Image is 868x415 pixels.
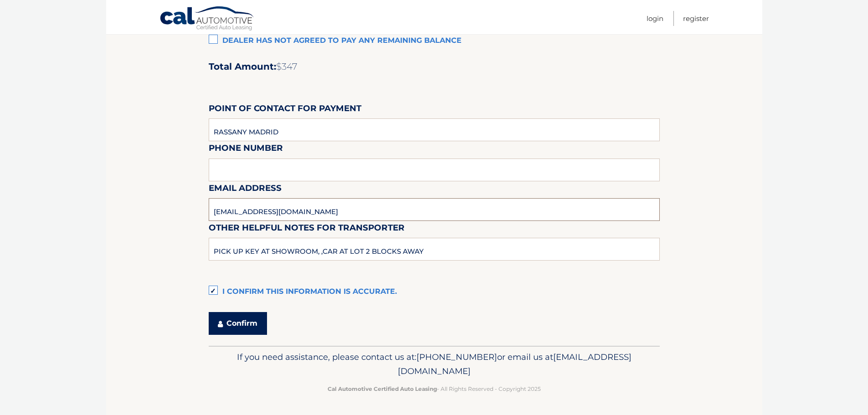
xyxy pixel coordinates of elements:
p: - All Rights Reserved - Copyright 2025 [215,384,654,394]
a: Login [647,11,663,26]
label: Other helpful notes for transporter [209,221,405,238]
label: I confirm this information is accurate. [209,283,660,301]
a: Cal Automotive [159,6,255,32]
a: Register [683,11,709,26]
label: Point of Contact for Payment [209,102,361,118]
span: [PHONE_NUMBER] [416,352,497,362]
strong: Cal Automotive Certified Auto Leasing [328,385,437,392]
p: If you need assistance, please contact us at: or email us at [215,350,654,379]
button: Confirm [209,312,267,335]
h2: Total Amount: [209,61,660,72]
label: Dealer has not agreed to pay any remaining balance [209,32,660,50]
label: Email Address [209,181,282,198]
span: $347 [276,61,298,72]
